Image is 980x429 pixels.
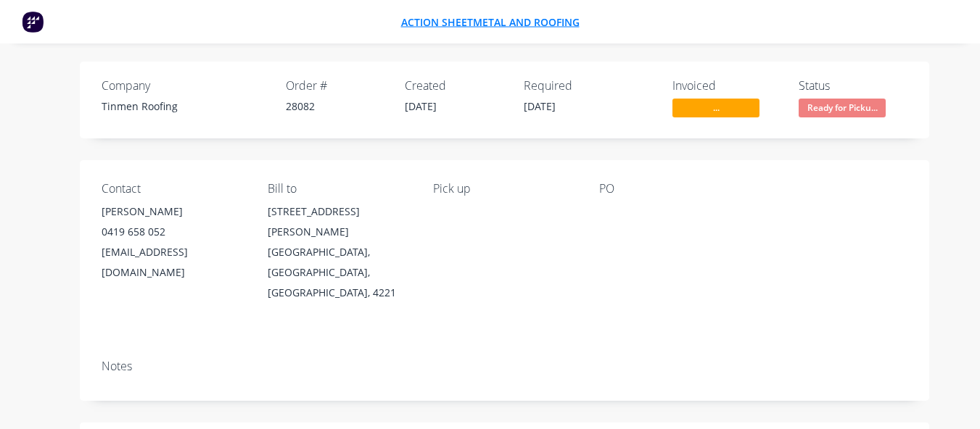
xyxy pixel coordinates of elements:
img: Factory [22,11,44,33]
span: ... [672,99,759,117]
span: [DATE] [524,99,556,113]
div: Company [102,79,268,93]
div: [STREET_ADDRESS][PERSON_NAME] [268,201,411,242]
div: 0419 658 052 [102,222,244,242]
div: 28082 [286,99,387,114]
div: Required [524,79,625,93]
span: Ready for Picku... [799,99,886,117]
div: Order # [286,79,387,93]
div: Status [799,79,907,93]
div: Pick up [433,182,576,196]
div: [GEOGRAPHIC_DATA], [GEOGRAPHIC_DATA], [GEOGRAPHIC_DATA], 4221 [268,242,411,303]
div: Contact [102,182,244,196]
div: [EMAIL_ADDRESS][DOMAIN_NAME] [102,242,244,283]
div: Bill to [268,182,411,196]
div: Invoiced [672,79,781,93]
div: Notes [102,359,907,373]
span: [DATE] [405,99,437,113]
div: Created [405,79,506,93]
div: [PERSON_NAME]0419 658 052[EMAIL_ADDRESS][DOMAIN_NAME] [102,201,244,283]
div: [PERSON_NAME] [102,201,244,222]
div: [STREET_ADDRESS][PERSON_NAME][GEOGRAPHIC_DATA], [GEOGRAPHIC_DATA], [GEOGRAPHIC_DATA], 4221 [268,201,411,303]
div: PO [599,182,742,196]
a: Action Sheetmetal and Roofing [401,15,580,29]
div: Tinmen Roofing [102,99,268,114]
